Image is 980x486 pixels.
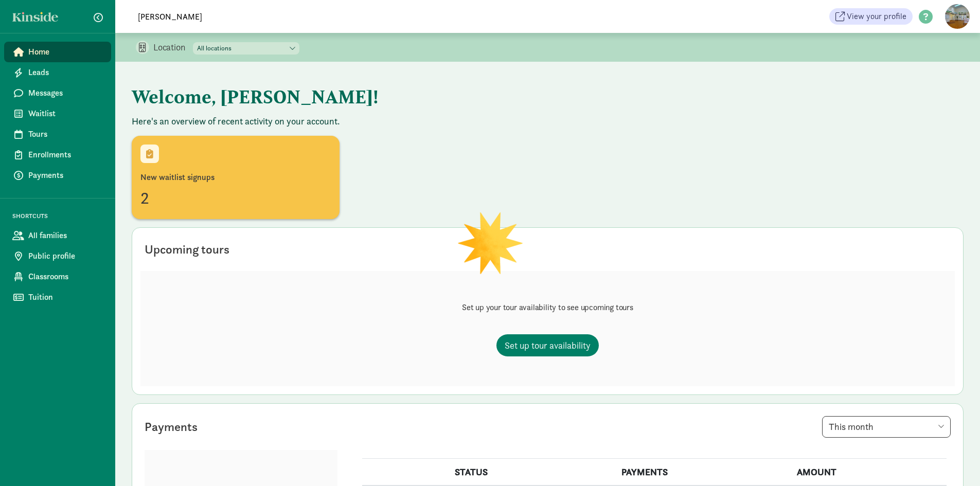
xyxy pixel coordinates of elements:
a: Classrooms [4,266,111,287]
span: Classrooms [28,271,103,283]
a: Tuition [4,287,111,308]
a: All families [4,225,111,246]
span: Leads [28,66,103,79]
span: Home [28,46,103,58]
span: Messages [28,87,103,99]
div: Payments [145,418,198,436]
a: Enrollments [4,145,111,165]
th: AMOUNT [791,459,947,486]
h1: Welcome, [PERSON_NAME]! [132,78,641,115]
a: Waitlist [4,103,111,124]
a: Messages [4,83,111,103]
a: Home [4,42,111,62]
div: New waitlist signups [140,171,331,184]
p: Set up your tour availability to see upcoming tours [462,301,633,314]
span: Public profile [28,250,103,262]
span: View your profile [847,10,906,23]
span: All families [28,229,103,242]
span: Payments [28,169,103,182]
span: Enrollments [28,149,103,161]
div: 2 [140,186,331,210]
span: Tuition [28,291,103,303]
span: Waitlist [28,107,103,120]
p: Here's an overview of recent activity on your account. [132,115,964,128]
a: Public profile [4,246,111,266]
p: Location [153,41,193,53]
div: Upcoming tours [145,240,229,259]
iframe: Chat Widget [929,437,980,486]
a: Leads [4,62,111,83]
th: PAYMENTS [615,459,791,486]
input: Search for a family, child or location [132,6,420,27]
a: Tours [4,124,111,145]
th: STATUS [449,459,615,486]
a: Payments [4,165,111,186]
span: Tours [28,128,103,140]
span: Set up tour availability [505,338,591,352]
a: View your profile [829,8,913,25]
a: New waitlist signups2 [132,136,340,219]
a: Set up tour availability [496,334,599,356]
